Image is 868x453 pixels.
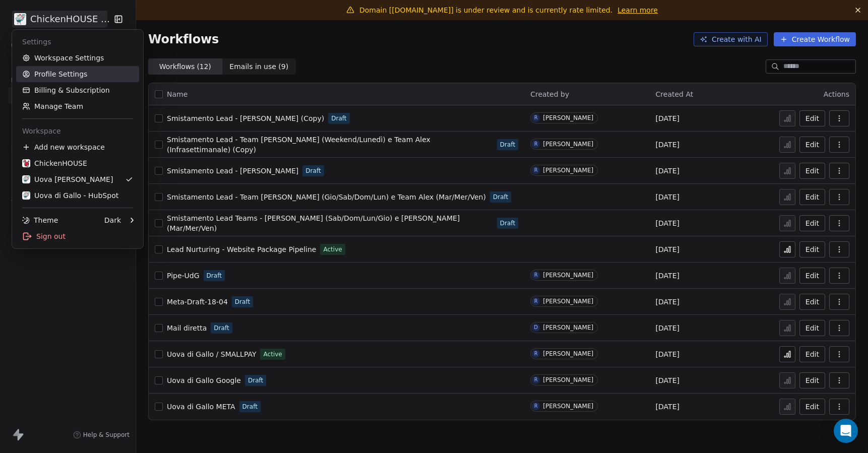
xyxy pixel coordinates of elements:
[42,58,50,67] img: tab_domain_overview_orange.svg
[16,26,24,34] img: website_grey.svg
[53,59,77,66] div: Dominio
[16,50,139,66] a: Workspace Settings
[101,58,109,67] img: tab_keywords_by_traffic_grey.svg
[16,16,24,24] img: logo_orange.svg
[16,66,139,82] a: Profile Settings
[16,228,139,244] div: Sign out
[112,59,167,66] div: Keyword (traffico)
[16,123,139,139] div: Workspace
[16,139,139,155] div: Add new workspace
[22,158,87,168] div: ChickenHOUSE
[22,191,30,200] img: 4.jpg
[22,174,113,184] div: Uova [PERSON_NAME]
[22,175,30,183] img: 4.jpg
[22,190,118,201] div: Uova di Gallo - HubSpot
[16,34,139,50] div: Settings
[104,215,121,225] div: Dark
[22,159,30,167] img: Betty2017.jpg
[16,82,139,98] a: Billing & Subscription
[22,215,58,225] div: Theme
[28,16,49,24] div: v 4.0.25
[26,26,113,34] div: Dominio: [DOMAIN_NAME]
[16,98,139,114] a: Manage Team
